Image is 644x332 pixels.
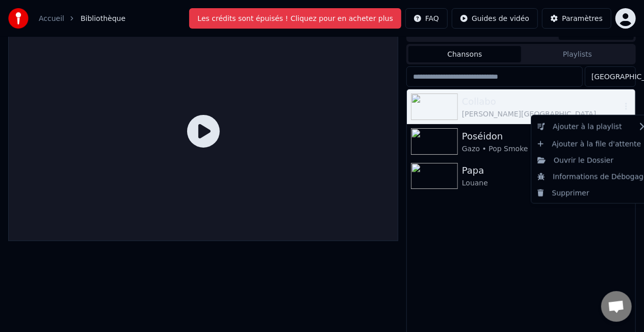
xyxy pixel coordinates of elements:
div: Paramètres [562,13,603,23]
div: Collabo [462,94,621,109]
button: Playlists [521,46,634,62]
a: Accueil [39,13,64,23]
div: Gazo • Pop Smoke [462,144,631,154]
img: youka [8,8,29,29]
div: Poséidon [462,129,631,144]
div: [PERSON_NAME][GEOGRAPHIC_DATA] [462,109,621,119]
nav: breadcrumb [39,13,125,23]
div: Louane [462,178,631,188]
button: Les crédits sont épuisés ! Cliquez pour en acheter plus [189,8,401,29]
button: Guides de vidéo [452,8,538,29]
button: Paramètres [542,8,611,29]
div: Ouvrir le chat [601,291,632,322]
button: Chansons [408,46,521,62]
span: Bibliothèque [81,13,125,23]
button: FAQ [405,8,448,29]
div: Papa [462,163,631,178]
